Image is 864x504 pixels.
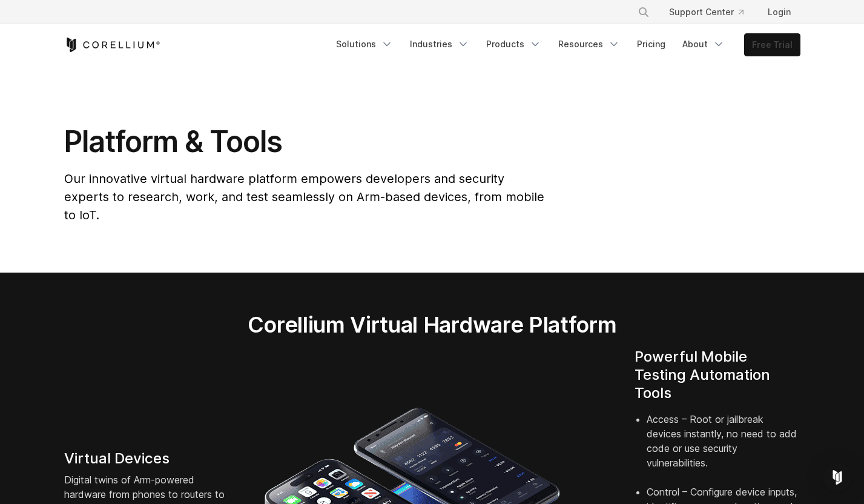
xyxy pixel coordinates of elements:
[758,1,800,23] a: Login
[551,33,627,55] a: Resources
[623,1,800,23] div: Navigation Menu
[64,124,547,160] h1: Platform & Tools
[329,33,800,56] div: Navigation Menu
[745,34,800,56] a: Free Trial
[64,38,160,52] a: Corellium Home
[64,171,544,222] span: Our innovative virtual hardware platform empowers developers and security experts to research, wo...
[64,449,230,468] h4: Virtual Devices
[823,463,852,492] div: Open Intercom Messenger
[633,1,655,23] button: Search
[675,33,732,55] a: About
[329,33,400,55] a: Solutions
[635,348,800,402] h4: Powerful Mobile Testing Automation Tools
[479,33,549,55] a: Products
[630,33,673,55] a: Pricing
[659,1,753,23] a: Support Center
[403,33,477,55] a: Industries
[647,412,800,485] li: Access – Root or jailbreak devices instantly, no need to add code or use security vulnerabilities.
[191,311,673,338] h2: Corellium Virtual Hardware Platform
